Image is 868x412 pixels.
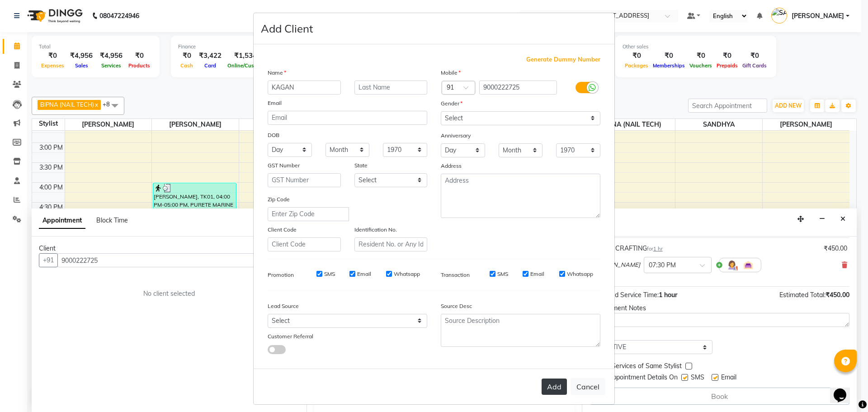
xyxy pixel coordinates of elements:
[268,195,290,204] label: Zip Code
[394,270,420,278] label: Whatsapp
[571,378,605,395] button: Cancel
[354,161,368,170] label: State
[530,270,544,278] label: Email
[441,132,471,140] label: Anniversary
[268,69,286,77] label: Name
[268,111,427,125] input: Email
[354,237,428,251] input: Resident No. or Any Id
[268,81,341,95] input: First Name
[324,270,335,278] label: SMS
[268,131,279,139] label: DOB
[268,173,341,187] input: GST Number
[268,302,299,310] label: Lead Source
[268,99,282,107] label: Email
[542,379,567,395] button: Add
[497,270,508,278] label: SMS
[441,99,462,108] label: Gender
[268,271,294,279] label: Promotion
[268,237,341,251] input: Client Code
[354,81,428,95] input: Last Name
[567,270,593,278] label: Whatsapp
[268,226,297,234] label: Client Code
[268,207,349,221] input: Enter Zip Code
[441,271,470,279] label: Transaction
[441,162,462,170] label: Address
[479,81,557,95] input: Mobile
[268,332,313,341] label: Customer Referral
[441,302,472,310] label: Source Desc
[526,55,600,64] span: Generate Dummy Number
[441,69,461,77] label: Mobile
[261,20,313,37] h4: Add Client
[357,270,371,278] label: Email
[268,161,300,170] label: GST Number
[354,226,397,234] label: Identification No.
